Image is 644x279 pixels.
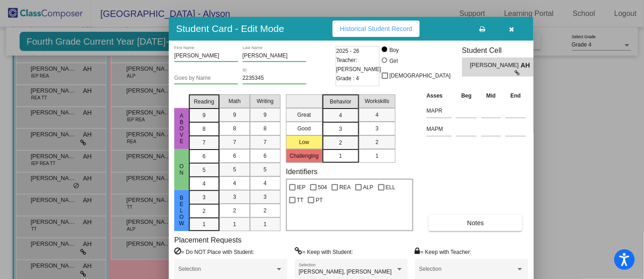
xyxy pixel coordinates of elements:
span: IEP [297,182,306,193]
div: Boy [389,46,399,54]
span: [PERSON_NAME], [PERSON_NAME] [299,269,392,275]
span: 4 [233,179,236,187]
span: 6 [233,152,236,160]
input: goes by name [174,75,238,82]
span: Notes [467,219,484,227]
h3: Student Cell [462,46,541,55]
span: 8 [203,125,206,133]
th: Beg [454,91,479,101]
span: AH [521,61,534,70]
span: Above [177,113,186,145]
span: 8 [264,124,267,133]
span: 2 [203,207,206,215]
span: Historical Student Record [340,25,412,32]
span: 2 [233,207,236,215]
span: [DEMOGRAPHIC_DATA] [390,70,451,81]
span: 4 [339,111,342,119]
label: Placement Requests [174,236,242,244]
span: Grade : 4 [336,74,359,83]
button: Notes [429,215,522,231]
span: 5 [233,165,236,174]
button: Historical Student Record [332,21,420,37]
span: 5 [264,165,267,174]
th: Asses [424,91,454,101]
span: 3 [264,193,267,201]
span: Behavior [330,98,351,106]
span: 4 [264,179,267,187]
span: 1 [264,220,267,228]
span: 2 [375,138,379,146]
h3: Student Card - Edit Mode [176,23,284,34]
span: Workskills [365,97,390,105]
span: Below [177,195,186,227]
span: 6 [264,152,267,160]
span: 9 [233,111,236,119]
span: On [177,163,186,176]
input: Enter ID [243,75,306,82]
span: 9 [203,111,206,119]
span: 1 [203,220,206,228]
span: [PERSON_NAME] [470,61,521,70]
span: 3 [233,193,236,201]
span: 1 [233,220,236,228]
span: 7 [233,138,236,146]
input: assessment [426,122,452,136]
span: 8 [233,124,236,133]
div: Girl [389,57,398,65]
span: 4 [375,111,379,119]
span: Writing [257,97,274,105]
label: = Keep with Student: [295,247,353,256]
span: Reading [194,98,214,106]
span: 9 [264,111,267,119]
span: PT [316,195,322,206]
span: 3 [339,125,342,133]
span: ELL [386,182,395,193]
label: = Do NOT Place with Student: [174,247,254,256]
label: Identifiers [286,167,317,176]
span: 7 [264,138,267,146]
span: 7 [203,139,206,147]
span: 504 [318,182,327,193]
span: 1 [375,152,379,160]
span: Teacher: [PERSON_NAME] [336,56,381,74]
span: 1 [339,152,342,160]
span: REA [339,182,351,193]
span: ALP [363,182,374,193]
span: Math [229,97,241,105]
span: 2025 - 26 [336,46,359,56]
th: End [503,91,528,101]
span: TT [297,195,304,206]
input: assessment [426,104,452,118]
label: = Keep with Teacher: [415,247,472,256]
span: 2 [264,207,267,215]
span: 5 [203,166,206,174]
span: 3 [203,193,206,201]
span: 6 [203,152,206,160]
span: 4 [203,180,206,188]
th: Mid [479,91,503,101]
span: 2 [339,139,342,147]
span: 3 [375,124,379,133]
